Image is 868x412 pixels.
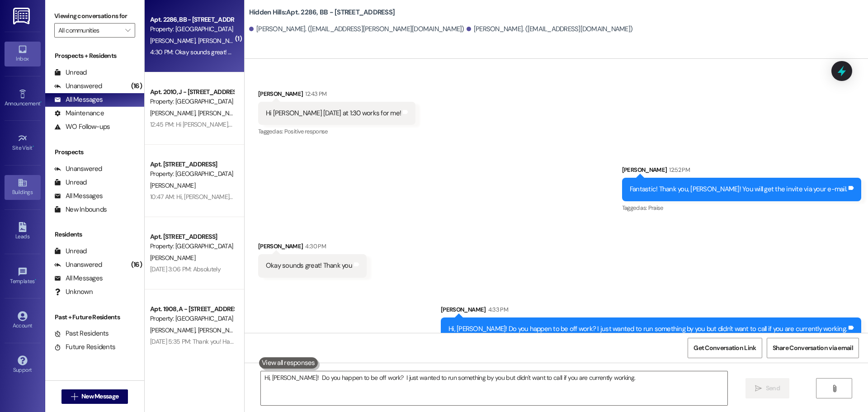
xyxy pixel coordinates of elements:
i:  [831,385,838,392]
div: Apt. 2286, BB - [STREET_ADDRESS] [150,15,234,24]
div: Tagged as: [622,201,861,214]
div: Unread [54,178,87,187]
span: [PERSON_NAME] [198,109,245,117]
div: Property: [GEOGRAPHIC_DATA] [150,314,234,323]
div: Future Residents [54,342,115,352]
div: All Messages [54,95,103,104]
div: (16) [129,258,144,272]
div: 12:52 PM [667,165,690,175]
div: [DATE] 5:35 PM: Thank you! Have a great weekend! [150,337,283,346]
div: Past + Future Residents [45,313,144,322]
div: Apt. [STREET_ADDRESS] [150,232,234,242]
a: Inbox [5,42,41,66]
div: WO Follow-ups [54,122,110,132]
a: Account [5,308,41,333]
i:  [71,393,78,400]
div: 4:30 PM [303,242,325,251]
div: Tagged as: [258,125,415,138]
a: Site Visit • [5,131,41,155]
button: Send [745,378,789,398]
span: [PERSON_NAME] [150,326,198,334]
div: Hi [PERSON_NAME] [DATE] at 1:30 works for me! [266,109,401,118]
div: Apt. 1908, A - [STREET_ADDRESS] [150,304,234,314]
button: Get Conversation Link [688,338,762,358]
a: Buildings [5,175,41,199]
div: Apt. [STREET_ADDRESS] [150,160,234,169]
div: Unanswered [54,81,102,91]
div: Unread [54,246,87,256]
div: Unanswered [54,260,102,270]
div: 4:33 PM [486,305,508,314]
span: [PERSON_NAME] [150,109,198,117]
label: Viewing conversations for [54,9,135,23]
span: [PERSON_NAME] [150,181,195,189]
div: Maintenance [54,109,104,118]
div: 12:43 PM [303,89,326,99]
div: [PERSON_NAME] [258,242,367,254]
div: Property: [GEOGRAPHIC_DATA] [150,24,234,34]
div: Hi, [PERSON_NAME]! Do you happen to be off work? I just wanted to run something by you but didn't... [448,324,847,334]
div: Residents [45,230,144,239]
span: • [40,99,42,105]
div: Property: [GEOGRAPHIC_DATA] [150,169,234,179]
span: [PERSON_NAME] [150,37,198,45]
span: [PERSON_NAME][GEOGRAPHIC_DATA] [198,37,300,45]
div: All Messages [54,191,103,201]
a: Support [5,353,41,377]
a: Leads [5,219,41,244]
i:  [125,27,130,34]
div: [PERSON_NAME] [441,305,861,317]
div: Property: [GEOGRAPHIC_DATA] [150,242,234,251]
div: Past Residents [54,329,109,338]
img: ResiDesk Logo [13,8,32,24]
span: Share Conversation via email [773,343,853,353]
div: [PERSON_NAME] [622,165,861,178]
span: Send [766,384,780,393]
div: Fantastic! Thank you, [PERSON_NAME]! You will get the invite via your e-mail. [630,185,847,194]
span: • [35,277,36,283]
div: Okay sounds great! Thank you [266,261,352,270]
div: 4:30 PM: Okay sounds great! Thank you [150,48,255,56]
input: All communities [58,23,121,38]
span: Praise [648,204,663,212]
span: New Message [81,392,118,401]
b: Hidden Hills: Apt. 2286, BB - [STREET_ADDRESS] [249,8,395,17]
i:  [755,385,762,392]
div: [PERSON_NAME] [258,89,415,102]
div: Unread [54,68,87,77]
div: Prospects [45,147,144,157]
div: Unknown [54,287,93,297]
div: Apt. 2010, J - [STREET_ADDRESS] [150,87,234,97]
span: [PERSON_NAME] [198,326,243,334]
span: Get Conversation Link [693,343,756,353]
span: • [33,143,34,150]
div: (16) [129,79,144,93]
a: Templates • [5,264,41,289]
button: Share Conversation via email [767,338,859,358]
button: New Message [61,389,128,404]
span: Positive response [284,128,328,135]
div: [DATE] 3:06 PM: Absolutely [150,265,221,273]
div: Property: [GEOGRAPHIC_DATA] [150,97,234,106]
div: [PERSON_NAME]. ([EMAIL_ADDRESS][DOMAIN_NAME]) [467,24,633,34]
span: [PERSON_NAME] [150,254,195,262]
div: Prospects + Residents [45,51,144,61]
div: New Inbounds [54,205,107,214]
div: All Messages [54,274,103,283]
div: Unanswered [54,164,102,174]
div: [PERSON_NAME]. ([EMAIL_ADDRESS][PERSON_NAME][DOMAIN_NAME]) [249,24,464,34]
